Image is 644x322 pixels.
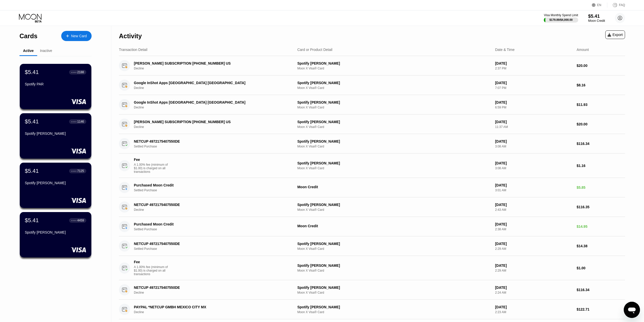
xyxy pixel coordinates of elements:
[577,64,625,68] div: $20.00
[71,34,87,38] div: New Card
[297,67,491,70] div: Moon X Visa® Card
[297,203,491,207] div: Spotify [PERSON_NAME]
[495,61,572,65] div: [DATE]
[495,188,572,192] div: 3:01 AM
[134,67,291,70] div: Decline
[495,183,572,187] div: [DATE]
[495,203,572,207] div: [DATE]
[119,256,625,280] div: FeeA 1.00% fee (minimum of $1.00) is charged on all transactionsSpotify [PERSON_NAME]Moon X Visa®...
[297,120,491,124] div: Spotify [PERSON_NAME]
[597,3,601,7] div: EN
[588,13,605,19] div: $5.41
[134,305,280,309] div: PAYPAL *NETCUP GMBH MEXICO CITY MX
[495,139,572,143] div: [DATE]
[71,170,76,172] div: ● ● ● ●
[25,82,86,86] div: Spotify PAR
[134,228,291,231] div: Settled Purchase
[297,139,491,143] div: Spotify [PERSON_NAME]
[297,185,491,189] div: Moon Credit
[577,244,625,248] div: $14.38
[297,125,491,129] div: Moon X Visa® Card
[495,263,572,268] div: [DATE]
[119,300,625,319] div: PAYPAL *NETCUP GMBH MEXICO CITY MXDeclineSpotify [PERSON_NAME]Moon X Visa® Card[DATE]2:23 AM$122.71
[134,286,280,290] div: NETCUP 4972175407550DE
[495,242,572,246] div: [DATE]
[25,131,86,136] div: Spotify [PERSON_NAME]
[61,31,92,41] div: New Card
[297,106,491,109] div: Moon X Visa® Card
[624,302,640,318] iframe: Button to launch messaging window
[71,121,76,122] div: ● ● ● ●
[544,13,578,23] div: Visa Monthly Spend Limit$179.89/$4,000.00
[495,286,572,290] div: [DATE]
[119,217,625,236] div: Purchased Moon CreditSettled PurchaseMoon Credit[DATE]2:38 AM$14.95
[119,75,625,95] div: Google InShot Apps [GEOGRAPHIC_DATA] [GEOGRAPHIC_DATA]DeclineSpotify [PERSON_NAME]Moon X Visa® Ca...
[297,247,491,251] div: Moon X Visa® Card
[134,242,280,246] div: NETCUP 4972175407550DE
[495,145,572,148] div: 3:08 AM
[134,208,291,212] div: Decline
[297,161,491,165] div: Spotify [PERSON_NAME]
[297,224,491,228] div: Moon Credit
[297,310,491,314] div: Moon X Visa® Card
[119,154,625,178] div: FeeA 1.00% fee (minimum of $1.00) is charged on all transactionsSpotify [PERSON_NAME]Moon X Visa®...
[71,220,76,221] div: ● ● ● ●
[134,81,280,85] div: Google InShot Apps [GEOGRAPHIC_DATA] [GEOGRAPHIC_DATA]
[77,70,84,74] div: 2188
[25,118,39,125] div: $5.41
[23,49,34,53] div: Active
[297,48,333,52] div: Card or Product Detail
[495,310,572,314] div: 2:23 AM
[20,64,91,109] div: $5.41● ● ● ●2188Spotify PAR
[20,113,91,159] div: $5.41● ● ● ●1146Spotify [PERSON_NAME]
[577,205,625,209] div: $116.35
[592,3,607,8] div: EN
[297,86,491,90] div: Moon X Visa® Card
[549,18,573,21] div: $179.89 / $4,000.00
[134,106,291,109] div: Decline
[297,242,491,246] div: Spotify [PERSON_NAME]
[297,291,491,294] div: Moon X Visa® Card
[119,236,625,256] div: NETCUP 4972175407550DESettled PurchaseSpotify [PERSON_NAME]Moon X Visa® Card[DATE]2:29 AM$14.38
[134,291,291,294] div: Decline
[20,212,91,257] div: $5.41● ● ● ●4459Spotify [PERSON_NAME]
[588,19,605,23] div: Moon Credit
[605,30,625,39] div: Export
[19,32,37,40] div: Cards
[134,247,291,251] div: Settled Purchase
[297,208,491,212] div: Moon X Visa® Card
[134,163,172,174] div: A 1.00% fee (minimum of $1.00) is charged on all transactions
[20,163,91,208] div: $5.41● ● ● ●7125Spotify [PERSON_NAME]
[588,13,605,23] div: $5.41Moon Credit
[608,33,623,37] div: Export
[495,222,572,226] div: [DATE]
[134,100,280,104] div: Google InShot Apps [GEOGRAPHIC_DATA] [GEOGRAPHIC_DATA]
[25,181,86,185] div: Spotify [PERSON_NAME]
[544,13,578,17] div: Visa Monthly Spend Limit
[77,120,84,123] div: 1146
[77,169,84,173] div: 7125
[40,49,52,53] div: Inactive
[25,217,39,224] div: $5.41
[495,48,514,52] div: Date & Time
[119,95,625,115] div: Google InShot Apps [GEOGRAPHIC_DATA] [GEOGRAPHIC_DATA]DeclineSpotify [PERSON_NAME]Moon X Visa® Ca...
[495,125,572,129] div: 11:37 AM
[495,120,572,124] div: [DATE]
[25,230,86,234] div: Spotify [PERSON_NAME]
[495,291,572,294] div: 2:24 AM
[297,145,491,148] div: Moon X Visa® Card
[577,288,625,292] div: $116.34
[297,166,491,170] div: Moon X Visa® Card
[619,3,625,7] div: FAQ
[119,115,625,134] div: [PERSON_NAME] SUBSCRIPTION [PHONE_NUMBER] USDeclineSpotify [PERSON_NAME]Moon X Visa® Card[DATE]11...
[119,280,625,300] div: NETCUP 4972175407550DEDeclineSpotify [PERSON_NAME]Moon X Visa® Card[DATE]2:24 AM$116.34
[495,208,572,212] div: 2:43 AM
[495,269,572,272] div: 2:29 AM
[134,265,172,276] div: A 1.00% fee (minimum of $1.00) is charged on all transactions
[119,48,147,52] div: Transaction Detail
[607,3,625,8] div: FAQ
[495,161,572,165] div: [DATE]
[134,310,291,314] div: Decline
[297,286,491,290] div: Spotify [PERSON_NAME]
[119,197,625,217] div: NETCUP 4972175407550DEDeclineSpotify [PERSON_NAME]Moon X Visa® Card[DATE]2:43 AM$116.35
